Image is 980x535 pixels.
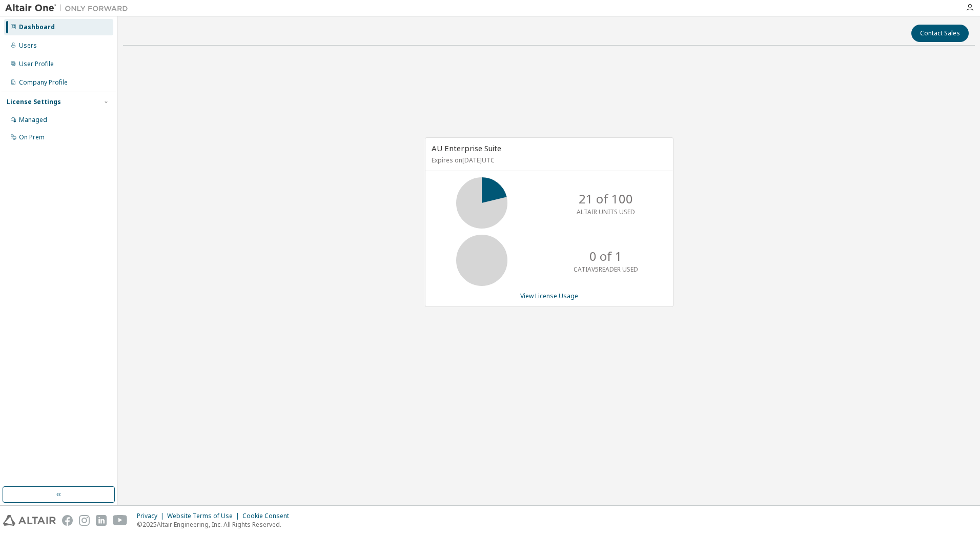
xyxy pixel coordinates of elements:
div: Managed [19,116,47,124]
p: © 2025 Altair Engineering, Inc. All Rights Reserved. [137,520,295,529]
p: CATIAV5READER USED [574,265,638,274]
div: Company Profile [19,78,68,87]
p: Expires on [DATE] UTC [432,156,664,164]
div: Users [19,42,37,50]
div: License Settings [7,98,61,106]
p: 21 of 100 [579,190,633,208]
img: facebook.svg [62,515,73,526]
div: User Profile [19,60,54,68]
img: instagram.svg [79,515,90,526]
span: AU Enterprise Suite [432,143,501,153]
img: youtube.svg [113,515,128,526]
div: Privacy [137,512,167,520]
div: Cookie Consent [242,512,295,520]
div: On Prem [19,133,45,141]
img: altair_logo.svg [3,515,56,526]
button: Contact Sales [911,25,969,42]
img: Altair One [5,3,133,13]
img: linkedin.svg [96,515,107,526]
a: View License Usage [520,292,578,300]
p: 0 of 1 [589,248,622,265]
div: Dashboard [19,23,55,31]
div: Website Terms of Use [167,512,242,520]
p: ALTAIR UNITS USED [577,208,635,216]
